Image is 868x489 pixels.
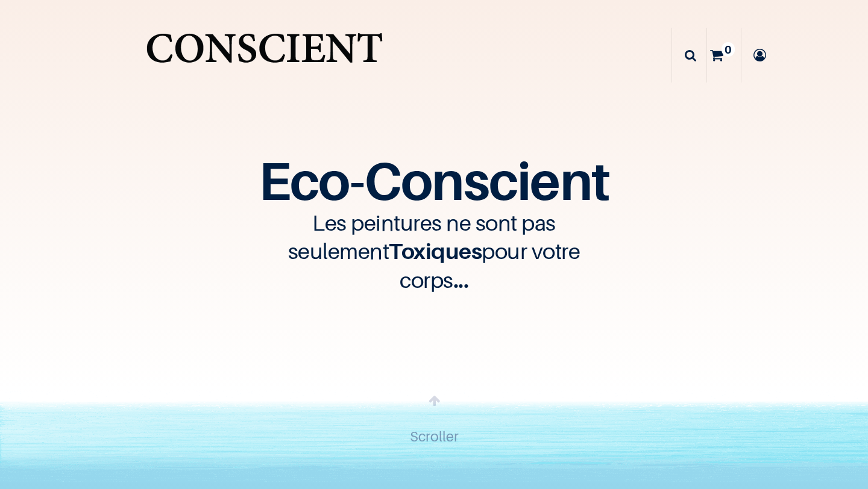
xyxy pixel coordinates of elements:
a: Logo of Conscient [143,24,386,86]
img: Conscient [143,24,386,86]
span: ... [453,267,469,293]
span: Toxiques [389,238,482,264]
a: 0 [707,28,741,83]
h3: Les peintures ne sont pas seulement pour votre corps [253,208,615,294]
h1: Eco-Conscient [52,160,816,202]
sup: 0 [722,42,735,57]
